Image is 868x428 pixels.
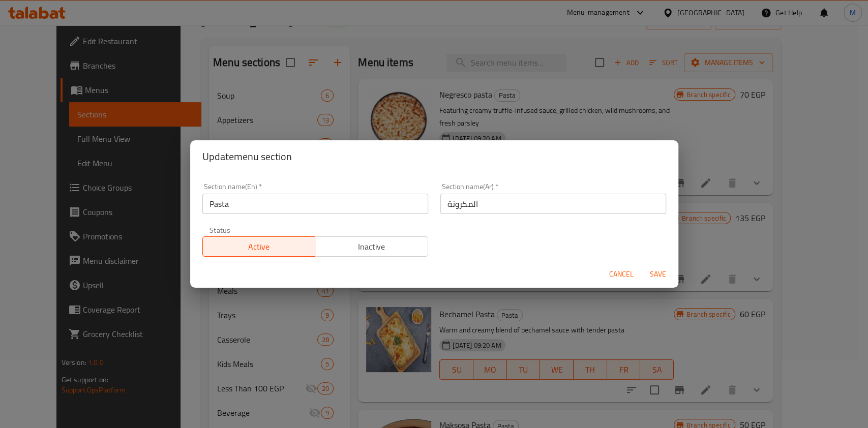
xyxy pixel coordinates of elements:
[319,239,424,254] span: Inactive
[646,268,670,281] span: Save
[642,265,674,284] button: Save
[440,194,666,214] input: Please enter section name(ar)
[315,236,428,257] button: Inactive
[202,194,428,214] input: Please enter section name(en)
[202,148,666,165] h2: Update menu section
[609,268,634,281] span: Cancel
[202,236,316,257] button: Active
[207,239,312,254] span: Active
[605,265,638,284] button: Cancel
